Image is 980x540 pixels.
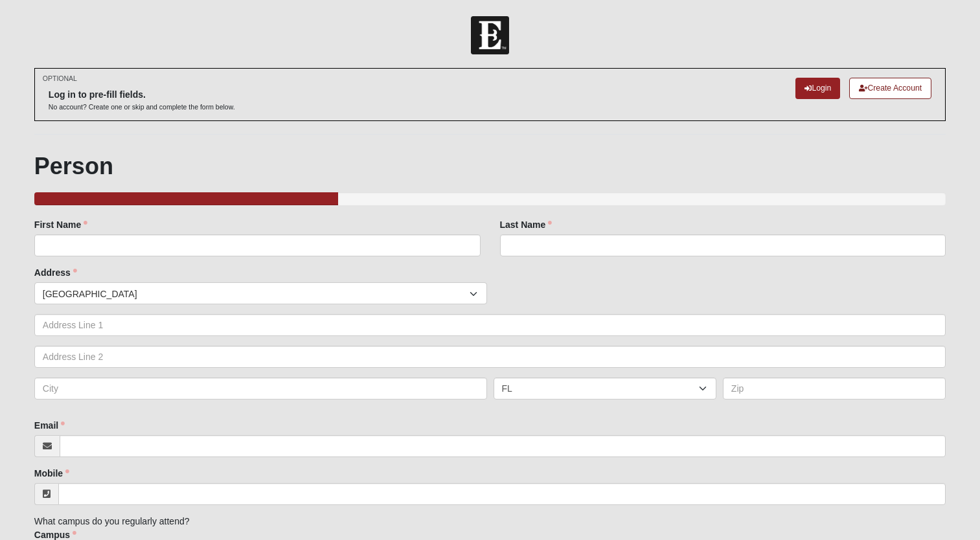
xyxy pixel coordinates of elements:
[34,218,87,231] label: First Name
[34,467,69,480] label: Mobile
[34,314,946,336] input: Address Line 1
[43,283,470,305] span: [GEOGRAPHIC_DATA]
[43,74,77,84] small: OPTIONAL
[34,419,65,432] label: Email
[34,266,77,279] label: Address
[849,78,931,99] a: Create Account
[500,218,553,231] label: Last Name
[34,152,946,180] h1: Person
[49,102,235,112] p: No account? Create one or skip and complete the form below.
[471,16,509,54] img: Church of Eleven22 Logo
[34,346,946,368] input: Address Line 2
[34,377,487,399] input: City
[795,78,840,99] a: Login
[49,89,235,100] h6: Log in to pre-fill fields.
[723,377,946,399] input: Zip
